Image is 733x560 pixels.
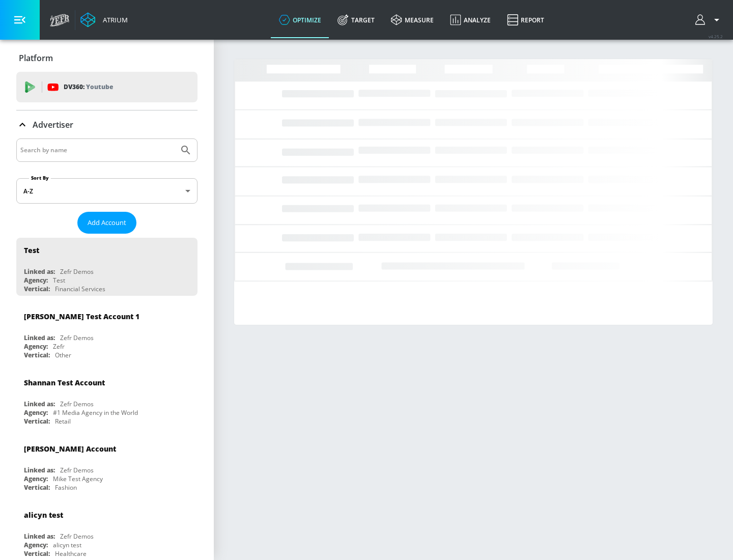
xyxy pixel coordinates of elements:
[29,175,51,181] label: Sort By
[99,15,128,24] div: Atrium
[53,408,138,417] div: #1 Media Agency in the World
[16,304,198,362] div: [PERSON_NAME] Test Account 1Linked as:Zefr DemosAgency:ZefrVertical:Other
[16,110,198,139] div: Advertiser
[60,400,94,408] div: Zefr Demos
[16,178,198,204] div: A-Z
[33,119,73,130] p: Advertiser
[20,144,175,157] input: Search by name
[53,541,81,549] div: alicyn test
[24,351,50,359] div: Vertical:
[77,212,136,234] button: Add Account
[329,2,383,38] a: Target
[86,81,113,92] p: Youtube
[16,44,198,72] div: Platform
[55,549,87,558] div: Healthcare
[53,276,65,285] div: Test
[60,267,94,276] div: Zefr Demos
[24,549,50,558] div: Vertical:
[24,483,50,492] div: Vertical:
[24,474,48,483] div: Agency:
[24,378,105,387] div: Shannan Test Account
[80,12,128,27] a: Atrium
[24,541,48,549] div: Agency:
[24,333,55,342] div: Linked as:
[16,370,198,428] div: Shannan Test AccountLinked as:Zefr DemosAgency:#1 Media Agency in the WorldVertical:Retail
[16,238,198,296] div: TestLinked as:Zefr DemosAgency:TestVertical:Financial Services
[16,436,198,494] div: [PERSON_NAME] AccountLinked as:Zefr DemosAgency:Mike Test AgencyVertical:Fashion
[16,72,198,102] div: DV360: Youtube
[60,532,94,541] div: Zefr Demos
[709,34,723,39] span: v 4.25.2
[442,2,499,38] a: Analyze
[60,333,94,342] div: Zefr Demos
[24,285,50,293] div: Vertical:
[271,2,329,38] a: optimize
[55,417,71,426] div: Retail
[24,312,139,321] div: [PERSON_NAME] Test Account 1
[24,400,55,408] div: Linked as:
[24,444,116,454] div: [PERSON_NAME] Account
[24,276,48,285] div: Agency:
[24,510,63,520] div: alicyn test
[55,285,105,293] div: Financial Services
[64,81,113,93] p: DV360:
[24,417,50,426] div: Vertical:
[24,267,55,276] div: Linked as:
[24,532,55,541] div: Linked as:
[55,351,71,359] div: Other
[499,2,552,38] a: Report
[53,474,103,483] div: Mike Test Agency
[53,342,65,351] div: Zefr
[24,245,39,255] div: Test
[24,466,55,474] div: Linked as:
[88,217,126,229] span: Add Account
[19,52,53,64] p: Platform
[24,342,48,351] div: Agency:
[383,2,442,38] a: measure
[55,483,77,492] div: Fashion
[60,466,94,474] div: Zefr Demos
[24,408,48,417] div: Agency:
